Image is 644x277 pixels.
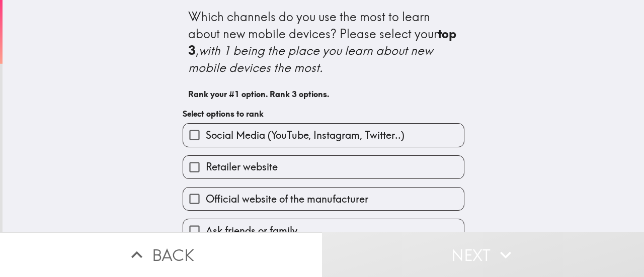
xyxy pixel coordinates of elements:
[206,160,278,174] span: Retailer website
[188,43,436,75] i: with 1 being the place you learn about new mobile devices the most.
[206,128,405,142] span: Social Media (YouTube, Instagram, Twitter..)
[183,219,464,242] button: Ask friends or family
[188,9,459,76] div: Which channels do you use the most to learn about new mobile devices? Please select your ,
[206,224,297,238] span: Ask friends or family
[206,192,368,206] span: Official website of the manufacturer
[183,156,464,178] button: Retailer website
[322,232,644,277] button: Next
[183,124,464,146] button: Social Media (YouTube, Instagram, Twitter..)
[188,88,459,100] h6: Rank your #1 option. Rank 3 options.
[183,108,464,119] h6: Select options to rank
[183,188,464,210] button: Official website of the manufacturer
